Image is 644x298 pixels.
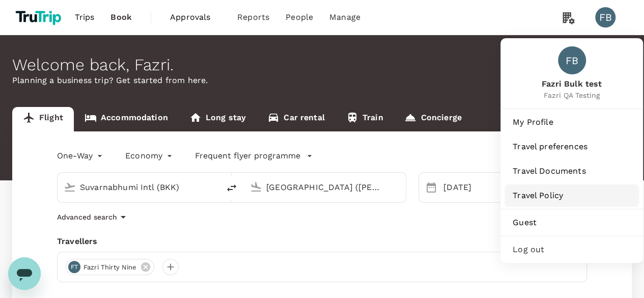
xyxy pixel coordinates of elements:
span: Manage [329,11,360,23]
span: Approvals [170,11,221,23]
span: Guest [513,216,631,229]
span: My Profile [513,116,631,128]
a: Accommodation [74,107,179,131]
button: Open [212,186,214,188]
p: Frequent flyer programme [195,150,300,162]
a: Long stay [179,107,257,131]
a: Travel preferences [505,136,639,158]
p: Advanced search [57,212,117,222]
button: delete [219,176,244,200]
div: Welcome back , Fazri . [12,56,632,74]
span: Travel preferences [513,141,631,153]
a: Concierge [394,107,472,131]
img: TruTrip logo [12,6,67,29]
span: Book [110,11,132,23]
span: Fazri QA Testing [542,90,602,100]
span: Travel Documents [513,165,631,177]
div: Log out [505,238,639,261]
span: fazri thirty nine [77,262,143,273]
button: Frequent flyer programme [195,150,313,162]
a: Travel Documents [505,160,639,182]
div: [DATE] [439,177,507,198]
a: Train [335,107,394,131]
span: Travel Policy [513,189,631,202]
div: Economy [125,148,175,164]
div: Travellers [57,235,587,248]
div: FB [595,7,615,28]
div: FB [558,46,586,74]
button: Open [399,186,401,188]
a: Guest [505,211,639,234]
input: Going to [266,179,384,195]
div: FTfazri thirty nine [66,259,154,275]
button: Advanced search [57,211,129,223]
p: Planning a business trip? Get started from here. [12,74,632,87]
span: Reports [237,11,269,23]
span: Trips [75,11,95,23]
iframe: Button to launch messaging window [8,257,41,290]
a: My Profile [505,111,639,133]
span: Fazri Bulk test [542,78,602,90]
div: One-Way [57,148,105,164]
a: Car rental [257,107,335,131]
input: Depart from [80,179,198,195]
a: Flight [12,107,74,131]
span: Log out [513,243,631,256]
span: People [286,11,313,23]
div: FT [68,261,80,273]
a: Travel Policy [505,184,639,207]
